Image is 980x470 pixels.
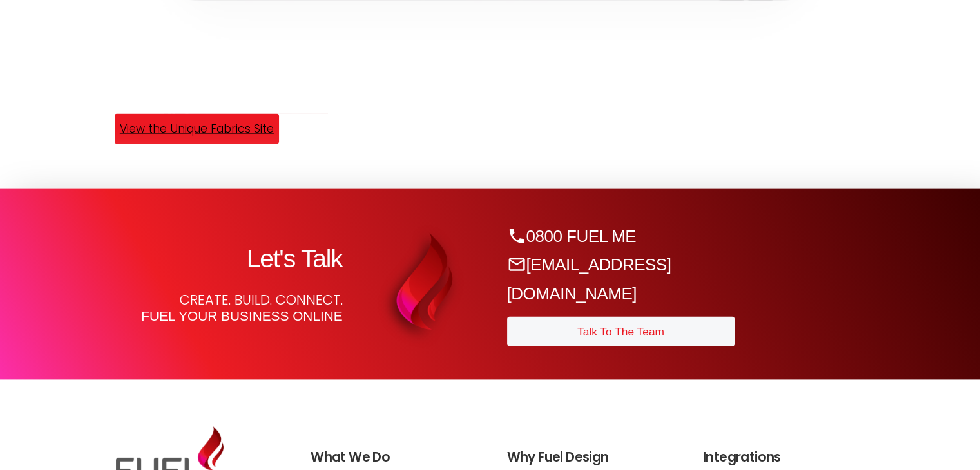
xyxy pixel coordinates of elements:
[141,308,342,323] strong: Fuel your business online
[115,292,343,324] p: Create. Build. Connect.
[115,244,343,274] h2: Let's Talk
[115,114,279,144] a: View the Unique Fabrics Site
[507,227,637,246] a: 0800 FUEL ME
[507,446,669,469] h3: Why Fuel Design
[507,317,735,346] a: Talk To The Team
[703,446,865,469] h3: Integrations
[376,227,474,335] img: Website Design Auckland
[507,255,671,303] a: [EMAIL_ADDRESS][DOMAIN_NAME]
[311,446,473,469] h3: What We Do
